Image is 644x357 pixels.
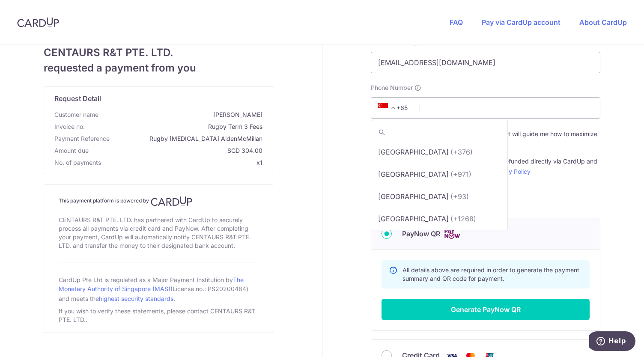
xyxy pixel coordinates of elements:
span: (+1268) [450,214,476,224]
span: translation missing: en.request_detail [54,94,101,103]
a: About CardUp [579,18,627,27]
a: Pay via CardUp account [482,18,561,27]
div: CardUp Pte Ltd is regulated as a Major Payment Institution by (License no.: PS20200484) and meets... [59,273,258,305]
span: Invoice no. [54,122,85,131]
span: Customer name [54,110,98,119]
p: [GEOGRAPHIC_DATA] [378,169,449,179]
h4: This payment platform is powered by [59,196,258,206]
span: (+93) [450,191,469,202]
div: CENTAURS R&T PTE. LTD. has partnered with CardUp to securely process all payments via credit card... [59,214,258,252]
a: FAQ [450,18,463,27]
a: highest security standards [99,295,173,302]
span: [PERSON_NAME] [102,110,262,119]
img: CardUp [17,17,59,27]
span: x1 [256,159,262,166]
div: PayNow QR Cards logo [382,229,590,239]
span: CENTAURS R&T PTE. LTD. [44,45,273,60]
span: +65 [375,103,414,113]
span: +65 [378,103,398,113]
span: No. of payments [54,158,101,167]
p: [GEOGRAPHIC_DATA] [378,191,449,202]
input: Email address [371,52,600,73]
span: SGD 304.00 [92,146,262,155]
span: requested a payment from you [44,60,273,76]
iframe: Opens a widget where you can find more information [589,331,635,353]
span: PayNow QR [402,229,440,239]
span: translation missing: en.payment_reference [54,135,110,142]
a: Privacy Policy [491,168,531,175]
span: All details above are required in order to generate the payment summary and QR code for payment. [402,266,579,282]
p: [GEOGRAPHIC_DATA] [378,214,449,224]
span: Amount due [54,146,89,155]
img: CardUp [151,196,193,206]
button: Generate PayNow QR [382,299,590,320]
img: Cards logo [444,229,461,239]
div: If you wish to verify these statements, please contact CENTAURS R&T PTE. LTD.. [59,305,258,326]
span: Phone Number [371,83,413,92]
span: (+971) [450,169,471,179]
span: (+376) [450,147,473,157]
span: Rugby Term 3 Fees [88,122,262,131]
span: Rugby [MEDICAL_DATA] AidenMcMillan [113,134,262,143]
p: [GEOGRAPHIC_DATA] [378,147,449,157]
